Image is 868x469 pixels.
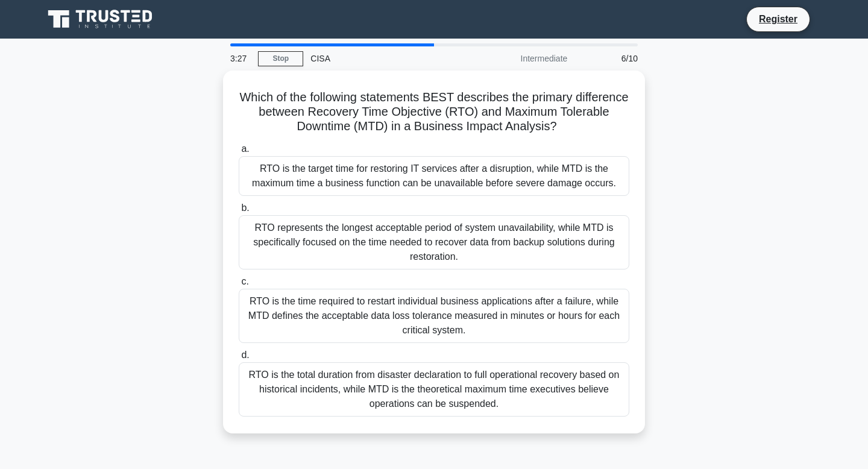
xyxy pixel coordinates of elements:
a: Stop [258,51,303,66]
div: Intermediate [469,46,574,71]
div: 3:27 [223,46,258,71]
span: a. [241,143,249,154]
div: RTO is the target time for restoring IT services after a disruption, while MTD is the maximum tim... [239,156,629,196]
div: RTO is the total duration from disaster declaration to full operational recovery based on histori... [239,362,629,417]
span: c. [241,276,248,286]
span: d. [241,350,249,360]
div: 6/10 [574,46,645,71]
div: RTO represents the longest acceptable period of system unavailability, while MTD is specifically ... [239,215,629,269]
h5: Which of the following statements BEST describes the primary difference between Recovery Time Obj... [237,90,631,134]
div: RTO is the time required to restart individual business applications after a failure, while MTD d... [239,289,629,343]
div: CISA [303,46,469,71]
a: Register [752,11,805,27]
span: b. [241,203,249,213]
